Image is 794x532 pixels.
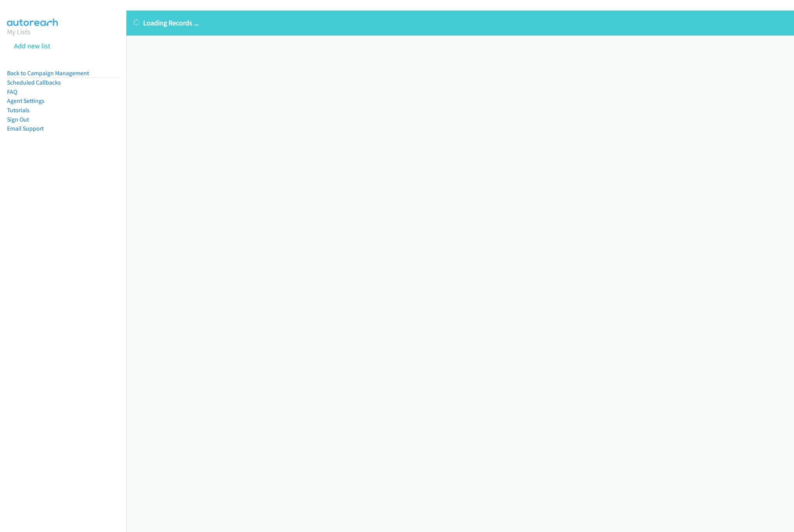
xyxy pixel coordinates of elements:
[14,41,50,50] a: Add new list
[133,18,787,28] p: Loading Records ...
[7,88,17,95] a: FAQ
[7,69,89,77] a: Back to Campaign Management
[7,116,29,123] a: Sign Out
[7,106,30,114] a: Tutorials
[7,97,44,104] a: Agent Settings
[7,125,44,132] a: Email Support
[7,79,61,86] a: Scheduled Callbacks
[7,27,30,36] a: My Lists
